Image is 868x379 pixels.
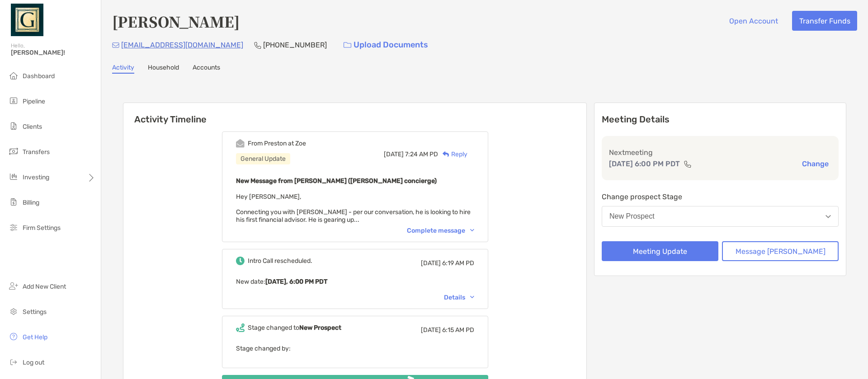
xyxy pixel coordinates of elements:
p: [DATE] 6:00 PM PDT [609,158,680,169]
span: Get Help [23,333,47,341]
button: Transfer Funds [792,11,857,31]
img: clients icon [8,121,19,131]
div: Stage changed to [248,324,341,332]
span: 6:19 AM PD [442,259,474,267]
span: Dashboard [23,72,55,80]
p: Stage changed by: [236,343,474,354]
div: New Prospect [609,212,655,220]
span: Clients [23,123,42,131]
span: Transfers [23,148,50,156]
span: [PERSON_NAME]! [11,49,95,56]
img: Email Icon [112,42,119,48]
a: Activity [112,64,134,74]
img: add_new_client icon [8,281,19,291]
img: transfers icon [8,146,19,157]
img: billing icon [8,197,19,207]
img: pipeline icon [8,95,19,106]
span: Add New Client [23,283,66,290]
img: get-help icon [8,331,19,342]
button: Message [PERSON_NAME] [722,241,839,261]
a: Household [148,64,179,74]
button: Meeting Update [602,241,718,261]
img: logout icon [8,356,19,367]
div: Details [444,294,474,301]
img: communication type [684,160,692,168]
span: 6:15 AM PD [442,326,474,334]
a: Accounts [193,64,220,74]
b: New Message from [PERSON_NAME] ([PERSON_NAME] concierge) [236,177,437,185]
div: From Preston at Zoe [248,140,306,147]
span: Investing [23,173,49,181]
img: Event icon [236,257,245,265]
span: Firm Settings [23,224,61,232]
img: settings icon [8,306,19,317]
h6: Activity Timeline [123,103,586,125]
span: [DATE] [421,259,441,267]
div: Reply [438,150,467,159]
h4: [PERSON_NAME] [112,11,240,32]
span: Hey [PERSON_NAME], Connecting you with [PERSON_NAME] - per our conversation, he is looking to hir... [236,193,471,224]
img: Event icon [236,323,245,332]
img: Phone Icon [254,42,261,49]
button: New Prospect [602,206,839,227]
button: Change [799,159,831,168]
p: Next meeting [609,147,831,158]
img: Reply icon [443,151,449,157]
img: button icon [344,42,351,48]
div: Complete message [407,227,474,234]
img: Chevron icon [470,229,474,232]
span: [DATE] [384,150,404,158]
div: Intro Call rescheduled. [248,257,312,265]
p: [EMAIL_ADDRESS][DOMAIN_NAME] [121,39,243,51]
span: Pipeline [23,98,45,105]
div: General Update [236,153,290,164]
span: Log out [23,359,44,366]
p: New date : [236,276,474,287]
p: [PHONE_NUMBER] [263,39,327,51]
img: Event icon [236,139,245,148]
img: dashboard icon [8,70,19,81]
b: [DATE], 6:00 PM PDT [265,278,327,285]
img: Open dropdown arrow [826,215,831,218]
button: Open Account [722,11,785,31]
b: New Prospect [299,324,341,332]
img: investing icon [8,171,19,182]
p: Meeting Details [602,114,839,125]
span: Settings [23,308,47,316]
img: Zoe Logo [11,4,43,36]
img: Chevron icon [470,296,474,299]
span: [DATE] [421,326,441,334]
img: firm-settings icon [8,222,19,233]
span: Billing [23,199,39,206]
span: 7:24 AM PD [405,150,438,158]
a: Upload Documents [338,35,434,55]
p: Change prospect Stage [602,191,839,202]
